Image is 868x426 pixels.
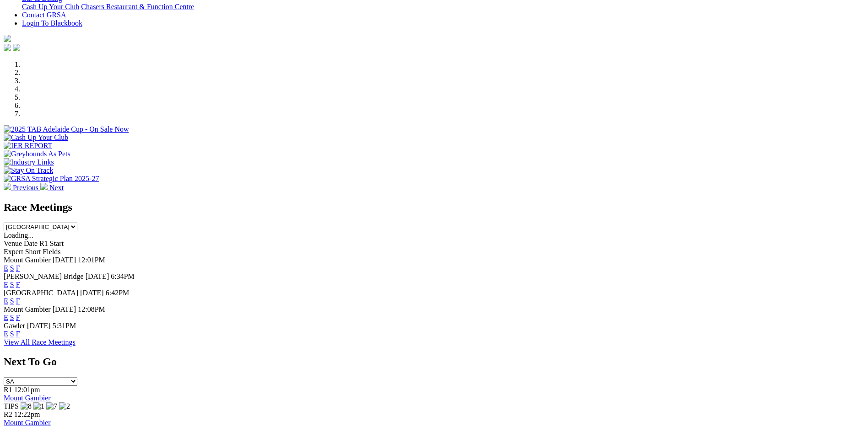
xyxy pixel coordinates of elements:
[4,281,8,288] a: E
[14,410,40,418] span: 12:22pm
[4,125,129,133] img: 2025 TAB Adelaide Cup - On Sale Now
[4,142,52,150] img: IER REPORT
[4,297,8,305] a: E
[4,240,22,247] span: Venue
[4,231,33,239] span: Loading...
[13,44,20,51] img: twitter.svg
[4,356,864,368] h2: Next To Go
[78,256,105,264] span: 12:01PM
[16,314,20,321] a: F
[4,394,51,402] a: Mount Gambier
[22,3,864,11] div: Bar & Dining
[4,133,68,142] img: Cash Up Your Club
[4,305,51,313] span: Mount Gambier
[106,289,129,297] span: 6:42PM
[10,297,14,305] a: S
[16,281,20,288] a: F
[4,272,84,280] span: [PERSON_NAME] Bridge
[4,289,78,297] span: [GEOGRAPHIC_DATA]
[53,256,76,264] span: [DATE]
[22,3,79,11] a: Cash Up Your Club
[4,386,12,394] span: R1
[21,402,32,410] img: 8
[78,305,105,313] span: 12:08PM
[4,183,11,190] img: chevron-left-pager-white.svg
[4,166,53,175] img: Stay On Track
[16,330,20,338] a: F
[25,248,41,256] span: Short
[22,19,82,27] a: Login To Blackbook
[4,35,11,42] img: logo-grsa-white.png
[4,410,12,418] span: R2
[81,3,194,11] a: Chasers Restaurant & Function Centre
[46,402,57,410] img: 7
[59,402,70,410] img: 2
[16,297,20,305] a: F
[4,150,70,158] img: Greyhounds As Pets
[10,330,14,338] a: S
[24,240,38,247] span: Date
[4,330,8,338] a: E
[27,322,51,330] span: [DATE]
[4,402,19,410] span: TIPS
[4,201,864,213] h2: Race Meetings
[22,11,66,19] a: Contact GRSA
[13,184,38,192] span: Previous
[80,289,104,297] span: [DATE]
[53,305,76,313] span: [DATE]
[33,402,44,410] img: 1
[4,248,23,256] span: Expert
[40,184,64,192] a: Next
[4,264,8,272] a: E
[4,322,25,330] span: Gawler
[4,338,75,346] a: View All Race Meetings
[4,158,54,166] img: Industry Links
[14,386,40,394] span: 12:01pm
[111,272,135,280] span: 6:34PM
[53,322,76,330] span: 5:31PM
[10,281,14,288] a: S
[16,264,20,272] a: F
[40,183,48,190] img: chevron-right-pager-white.svg
[10,264,14,272] a: S
[4,184,40,192] a: Previous
[39,240,64,247] span: R1 Start
[43,248,60,256] span: Fields
[10,314,14,321] a: S
[4,44,11,51] img: facebook.svg
[4,314,8,321] a: E
[86,272,109,280] span: [DATE]
[4,256,51,264] span: Mount Gambier
[4,175,99,183] img: GRSA Strategic Plan 2025-27
[49,184,64,192] span: Next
